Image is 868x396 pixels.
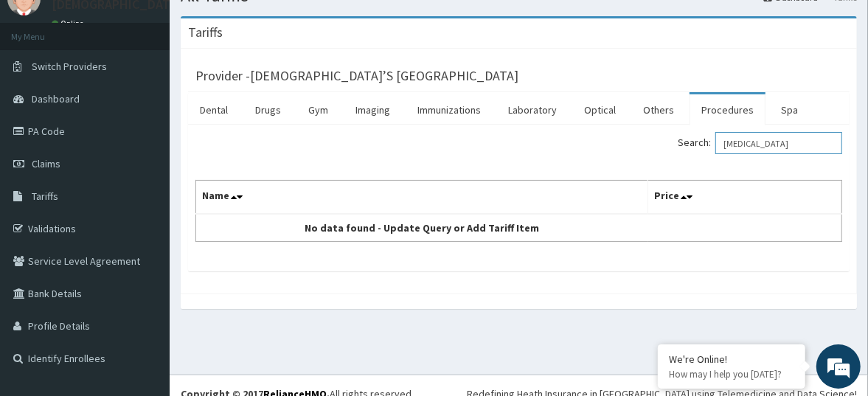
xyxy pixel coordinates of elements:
span: We're online! [86,109,204,258]
a: Spa [769,94,810,125]
a: Drugs [243,94,293,125]
a: Imaging [344,94,402,125]
td: No data found - Update Query or Add Tariff Item [196,214,648,242]
span: Tariffs [32,190,58,203]
a: Gym [296,94,340,125]
div: Chat with us now [77,83,248,102]
p: How may I help you today? [669,368,794,381]
h3: Provider - [DEMOGRAPHIC_DATA]’S [GEOGRAPHIC_DATA] [195,69,518,83]
th: Price [648,181,842,215]
a: Dental [188,94,240,125]
th: Name [196,181,648,215]
label: Search: [678,132,842,154]
a: Optical [572,94,628,125]
img: d_794563401_company_1708531726252_794563401 [27,74,60,111]
span: Claims [32,157,60,170]
a: Others [631,94,686,125]
span: Dashboard [32,92,80,105]
textarea: Type your message and hit 'Enter' [7,250,281,302]
input: Search: [715,132,842,154]
a: Laboratory [496,94,569,125]
a: Immunizations [406,94,493,125]
a: Online [52,18,87,29]
span: Switch Providers [32,60,107,73]
div: We're Online! [669,352,794,366]
h3: Tariffs [188,26,223,39]
div: Minimize live chat window [242,7,277,43]
a: Procedures [690,94,765,125]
